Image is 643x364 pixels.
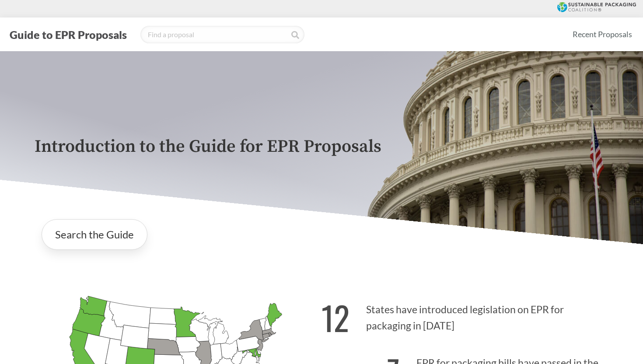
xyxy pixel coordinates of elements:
strong: 12 [321,293,349,342]
button: Guide to EPR Proposals [7,28,129,42]
a: Recent Proposals [569,24,636,44]
a: Search the Guide [42,219,147,250]
input: Find a proposal [140,26,304,43]
p: States have introduced legislation on EPR for packaging in [DATE] [321,288,608,342]
p: Introduction to the Guide for EPR Proposals [35,137,608,157]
